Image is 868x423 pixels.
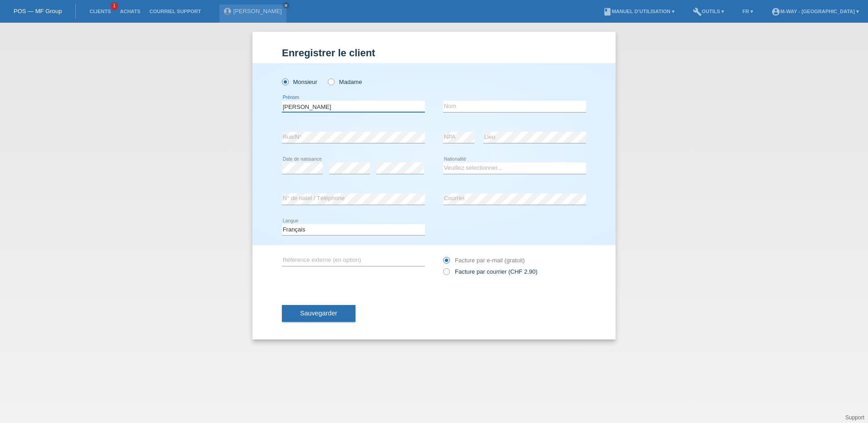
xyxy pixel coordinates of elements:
[443,268,449,280] input: Facture par courrier (CHF 2.90)
[443,257,525,264] label: Facture par e-mail (gratuit)
[771,7,780,16] i: account_circle
[300,310,337,317] span: Sauvegarder
[282,79,288,84] input: Monsieur
[603,7,612,16] i: book
[284,3,288,8] i: close
[282,79,317,85] label: Monsieur
[688,9,729,14] a: buildOutils ▾
[233,8,282,15] a: [PERSON_NAME]
[115,9,145,14] a: Achats
[111,2,118,10] span: 1
[443,268,538,275] label: Facture par courrier (CHF 2.90)
[328,79,362,85] label: Madame
[598,9,679,14] a: bookManuel d’utilisation ▾
[14,8,62,15] a: POS — MF Group
[328,79,334,84] input: Madame
[738,9,758,14] a: FR ▾
[282,47,586,59] h1: Enregistrer le client
[283,2,289,9] a: close
[282,305,355,322] button: Sauvegarder
[845,414,864,421] a: Support
[443,257,449,268] input: Facture par e-mail (gratuit)
[767,9,863,14] a: account_circlem-way - [GEOGRAPHIC_DATA] ▾
[693,7,702,16] i: build
[85,9,115,14] a: Clients
[145,9,205,14] a: Courriel Support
